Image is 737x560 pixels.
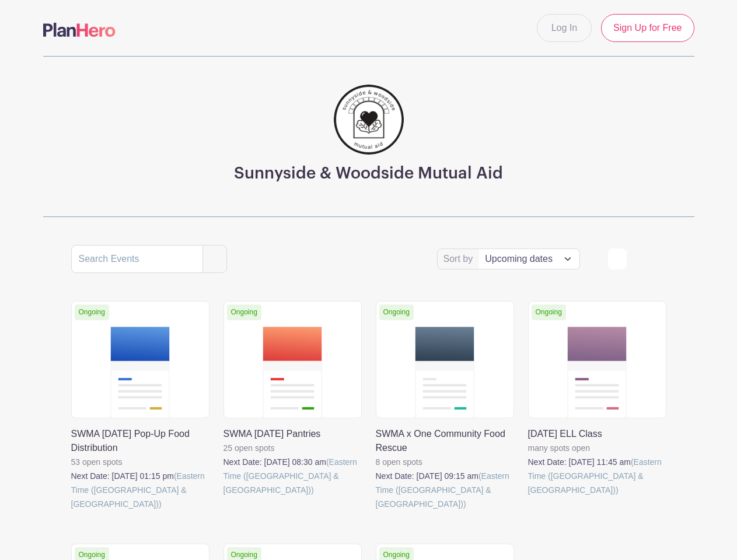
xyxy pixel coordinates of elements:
a: Log In [537,14,592,42]
a: Sign Up for Free [601,14,694,42]
h3: Sunnyside & Woodside Mutual Aid [234,164,503,184]
img: logo-507f7623f17ff9eddc593b1ce0a138ce2505c220e1c5a4e2b4648c50719b7d32.svg [43,23,116,37]
div: order and view [608,249,666,269]
input: Search Events [71,245,203,273]
img: 256.png [334,85,404,155]
label: Sort by [443,252,477,266]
